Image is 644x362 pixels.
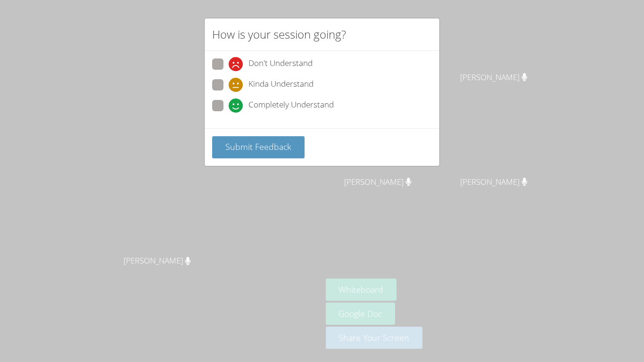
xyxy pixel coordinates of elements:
h2: How is your session going? [212,26,346,43]
span: Submit Feedback [225,141,291,152]
span: Kinda Understand [248,78,314,92]
span: Don't Understand [248,57,313,71]
button: Submit Feedback [212,136,305,158]
span: Completely Understand [248,99,334,113]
